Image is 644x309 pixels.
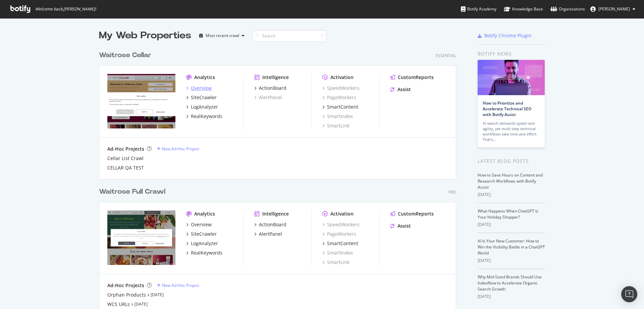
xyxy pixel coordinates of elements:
[478,222,545,228] div: [DATE]
[151,292,164,298] a: [DATE]
[483,121,540,142] div: AI search demands speed and agility, yet multi-step technical workflows take time and effort. Tha...
[330,74,354,81] div: Activation
[322,94,356,101] a: PageWorkers
[262,74,289,81] div: Intelligence
[107,155,144,162] a: Cellar List Crawl
[478,192,545,198] div: [DATE]
[478,238,545,256] a: AI Is Your New Customer: How to Win the Visibility Battle in a ChatGPT World
[322,122,350,129] a: SmartLink
[99,50,154,60] a: Waitrose Cellar
[483,100,531,117] a: How to Prioritize and Accelerate Technical SEO with Botify Assist
[194,74,215,81] div: Analytics
[322,259,350,266] a: SmartLink
[107,301,130,308] a: WCS URLs
[99,29,191,42] div: My Web Properties
[262,210,289,217] div: Intelligence
[585,4,641,14] button: [PERSON_NAME]
[598,6,630,12] span: Phil McDonald
[327,104,358,110] div: SmartContent
[107,292,146,298] a: Orphan Products
[398,74,434,81] div: CustomReports
[191,113,222,120] div: RealKeywords
[259,231,282,237] div: AlertPanel
[397,86,411,93] div: Assist
[478,274,542,292] a: Why Mid-Sized Brands Should Use IndexNow to Accelerate Organic Search Growth
[259,221,286,228] div: ActionBoard
[478,32,532,39] a: Botify Chrome Plugin
[186,240,218,247] a: LogAnalyzer
[478,172,543,190] a: How to Save Hours on Content and Research Workflows with Botify Assist
[107,164,144,171] a: CELLAR QA TEST
[191,94,217,101] div: SiteCrawler
[197,30,247,41] button: Most recent crawl
[327,240,358,247] div: SmartContent
[448,189,456,195] div: Pro
[186,113,222,120] a: RealKeywords
[186,249,222,256] a: RealKeywords
[35,6,96,12] span: Welcome back, [PERSON_NAME] !
[186,104,218,110] a: LogAnalyzer
[322,240,358,247] a: SmartContent
[157,146,199,152] a: New Ad-Hoc Project
[107,282,144,289] div: Ad-Hoc Projects
[191,240,218,247] div: LogAnalyzer
[191,104,218,110] div: LogAnalyzer
[504,6,543,12] div: Knowledge Base
[253,30,326,42] input: Search
[186,94,217,101] a: SiteCrawler
[254,221,286,228] a: ActionBoard
[186,231,217,237] a: SiteCrawler
[621,286,637,302] div: Open Intercom Messenger
[478,208,538,220] a: What Happens When ChatGPT Is Your Holiday Shopper?
[107,210,175,265] img: www.waitrose.com
[191,85,212,91] div: Overview
[478,60,545,95] img: How to Prioritize and Accelerate Technical SEO with Botify Assist
[259,85,286,91] div: ActionBoard
[390,74,434,81] a: CustomReports
[186,221,212,228] a: Overview
[322,113,353,120] a: SmartIndex
[322,231,356,237] a: PageWorkers
[398,210,434,217] div: CustomReports
[107,74,175,128] img: waitrosecellar.com
[322,249,353,256] a: SmartIndex
[191,221,212,228] div: Overview
[186,85,212,91] a: Overview
[330,210,354,217] div: Activation
[390,86,411,93] a: Assist
[478,294,545,300] div: [DATE]
[206,34,239,38] div: Most recent crawl
[162,282,199,288] div: New Ad-Hoc Project
[157,282,199,288] a: New Ad-Hoc Project
[254,94,282,101] a: AlertPanel
[162,146,199,152] div: New Ad-Hoc Project
[478,50,545,57] div: Botify news
[461,6,496,12] div: Botify Academy
[322,104,358,110] a: SmartContent
[550,6,585,12] div: Organizations
[99,187,168,197] a: Waitrose Full Crawl
[436,53,456,59] div: Essential
[135,301,148,307] a: [DATE]
[322,85,360,91] a: SpeedWorkers
[322,221,360,228] a: SpeedWorkers
[99,50,151,60] div: Waitrose Cellar
[390,210,434,217] a: CustomReports
[390,223,411,229] a: Assist
[194,210,215,217] div: Analytics
[107,146,144,152] div: Ad-Hoc Projects
[254,231,282,237] a: AlertPanel
[191,231,217,237] div: SiteCrawler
